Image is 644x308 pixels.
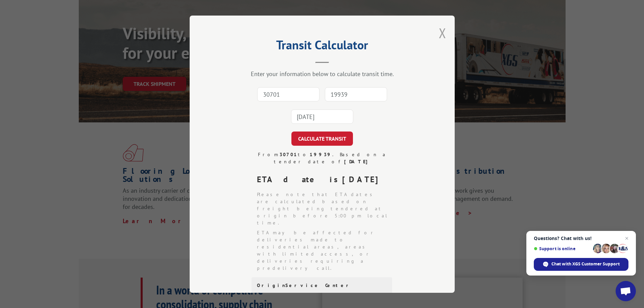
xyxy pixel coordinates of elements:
[325,87,387,101] input: Dest. Zip
[257,87,319,101] input: Origin Zip
[257,229,393,272] li: ETA may be affected for deliveries made to residential areas, areas with limited access, or deliv...
[257,283,387,288] div: Origin Service Center
[223,40,421,53] h2: Transit Calculator
[534,236,628,241] span: Questions? Chat with us!
[257,173,393,186] div: ETA date is
[344,159,371,165] strong: [DATE]
[291,132,353,146] button: CALCULATE TRANSIT
[439,24,446,42] button: Close modal
[280,151,298,158] strong: 30701
[252,151,393,165] div: From to . Based on a tender date of
[223,70,421,78] div: Enter your information below to calculate transit time.
[291,110,353,124] input: Tender Date
[257,191,393,227] li: Please note that ETA dates are calculated based on freight being tendered at origin before 5:00 p...
[616,281,636,301] div: Open chat
[342,174,384,185] strong: [DATE]
[534,258,628,271] div: Chat with XGS Customer Support
[534,246,591,251] span: Support is online
[623,234,631,242] span: Close chat
[551,261,620,267] span: Chat with XGS Customer Support
[310,151,332,158] strong: 19939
